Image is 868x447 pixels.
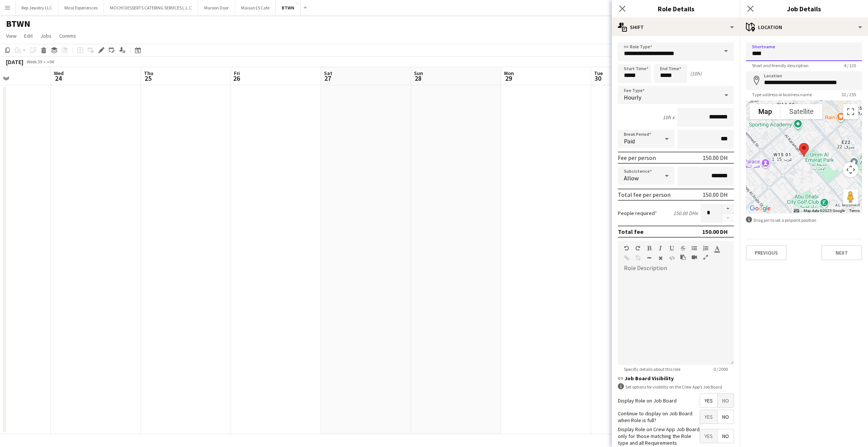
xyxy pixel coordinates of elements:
[503,74,514,83] span: 29
[618,410,700,424] label: Continue to display on Job Board when Role is full?
[703,254,708,260] button: Fullscreen
[708,366,734,372] span: 0 / 2000
[718,410,734,424] span: No
[594,70,603,77] span: Tue
[821,245,862,260] button: Next
[618,397,677,404] label: Display Role on Job Board
[669,255,674,261] button: HTML Code
[838,63,862,68] span: 4 / 120
[714,245,720,251] button: Text Color
[6,32,17,39] span: View
[794,208,799,214] button: Keyboard shortcuts
[59,32,76,39] span: Comms
[6,18,30,29] h1: BTWN
[40,32,52,39] span: Jobs
[748,204,773,214] a: Open this area in Google Maps (opens a new window)
[849,209,860,213] a: Terms (opens in new tab)
[233,74,240,83] span: 26
[746,92,818,97] span: Type address or business name
[24,32,33,39] span: Edit
[663,114,674,121] div: 10h x
[15,0,58,15] button: Rep Jewelry LLC
[700,410,717,424] span: Yes
[593,74,603,83] span: 30
[702,228,728,235] div: 150.00 DH
[703,245,708,251] button: Ordered List
[843,189,858,204] button: Drag Pegman onto the map to open Street View
[669,245,674,251] button: Underline
[618,228,643,235] div: Total fee
[6,58,23,66] div: [DATE]
[740,18,868,36] div: Location
[234,70,240,77] span: Fri
[58,0,104,15] button: Miral Experiences
[680,245,686,251] button: Strikethrough
[746,217,862,224] div: Drag pin to set a pinpoint position
[703,191,728,198] div: 150.00 DH
[618,383,734,390] div: Set options for visibility on the Crew App’s Job Board
[624,137,635,145] span: Paid
[144,70,153,77] span: Thu
[680,254,686,260] button: Paste as plain text
[612,18,740,36] div: Shift
[618,191,671,198] div: Total fee per person
[692,254,697,260] button: Insert video
[414,70,423,77] span: Sun
[54,70,64,77] span: Wed
[37,31,55,41] a: Jobs
[235,0,276,15] button: Maisan15 Cafe
[658,255,663,261] button: Clear Formatting
[718,429,734,443] span: No
[746,63,815,68] span: Short and friendly description
[618,366,686,372] span: Specific details about this role
[21,31,36,41] a: Edit
[746,245,787,260] button: Previous
[692,245,697,251] button: Unordered List
[323,74,332,83] span: 27
[658,245,663,251] button: Italic
[618,154,656,161] div: Fee per person
[618,426,700,447] label: Display Role on Crew App Job Board only for those matching the Role type and all Requirements
[624,245,629,251] button: Undo
[276,0,301,15] button: BTWN
[3,31,20,41] a: View
[690,70,701,77] div: (10h)
[504,70,514,77] span: Mon
[624,174,639,182] span: Allow
[750,104,781,119] button: Show street map
[612,4,740,14] h3: Role Details
[413,74,423,83] span: 28
[624,94,641,101] span: Hourly
[646,245,652,251] button: Bold
[53,74,64,83] span: 24
[198,0,235,15] button: Maroon Door
[843,104,858,119] button: Toggle fullscreen view
[700,429,717,443] span: Yes
[324,70,332,77] span: Sat
[700,394,717,407] span: Yes
[618,375,734,382] h3: Job Board Visibility
[635,245,640,251] button: Redo
[718,394,734,407] span: No
[843,162,858,177] button: Map camera controls
[740,4,868,14] h3: Job Details
[703,154,728,161] div: 150.00 DH
[143,74,153,83] span: 25
[804,209,845,213] span: Map data ©2025 Google
[25,59,44,65] span: Week 39
[781,104,822,119] button: Show satellite imagery
[56,31,79,41] a: Comms
[722,204,734,214] button: Increase
[748,204,773,214] img: Google
[47,59,54,65] div: +04
[673,210,698,217] div: 150.00 DH x
[646,255,652,261] button: Horizontal Line
[836,92,862,97] span: 32 / 255
[104,0,198,15] button: MOCHI DESSERTS CATERING SERVICES L.L.C
[618,210,657,217] label: People required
